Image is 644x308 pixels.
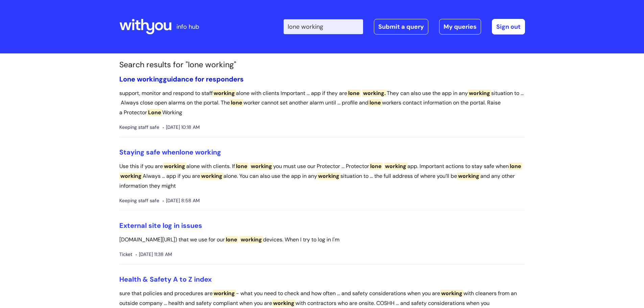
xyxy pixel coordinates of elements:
[119,235,525,245] p: [DOMAIN_NAME][URL]) that we use for our devices. When I try to log in I'm
[119,123,159,132] span: Keeping staff safe
[230,99,243,106] span: lone
[119,221,202,230] a: External site log in issues
[284,19,363,34] input: Search
[362,90,387,97] span: working.
[119,75,135,84] span: Lone
[119,250,132,259] span: Ticket
[136,250,172,259] span: [DATE] 11:38 AM
[163,163,186,170] span: working
[119,89,525,118] p: support, monitor and respond to staff alone with clients Important ... app if they are They can a...
[119,162,525,191] p: Use this if you are alone with clients. If you must use our Protector ... Protector app. Importan...
[272,300,295,307] span: working
[374,19,428,34] a: Submit a query
[509,163,522,170] span: lone
[213,90,236,97] span: working
[439,19,481,34] a: My queries
[368,99,382,106] span: lone
[457,172,480,180] span: working
[195,148,221,157] span: working
[147,109,162,116] span: Lone
[235,163,248,170] span: lone
[492,19,525,34] a: Sign out
[225,236,238,243] span: lone
[163,196,200,205] span: [DATE] 8:58 AM
[119,196,159,205] span: Keeping staff safe
[240,236,263,243] span: working
[180,148,193,157] span: lone
[468,90,491,97] span: working
[213,290,236,297] span: working
[119,275,212,284] a: Health & Safety A to Z index
[384,163,407,170] span: working
[163,123,200,132] span: [DATE] 10:18 AM
[119,75,244,84] a: Lone workingguidance for responders
[440,290,463,297] span: working
[137,75,163,84] span: working
[347,90,361,97] span: lone
[317,172,340,180] span: working
[284,19,525,34] div: | -
[119,148,221,157] a: Staying safe whenlone working
[200,172,223,180] span: working
[369,163,383,170] span: lone
[250,163,273,170] span: working
[119,60,525,70] h1: Search results for "lone working"
[119,172,143,180] span: working
[176,21,199,32] p: info hub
